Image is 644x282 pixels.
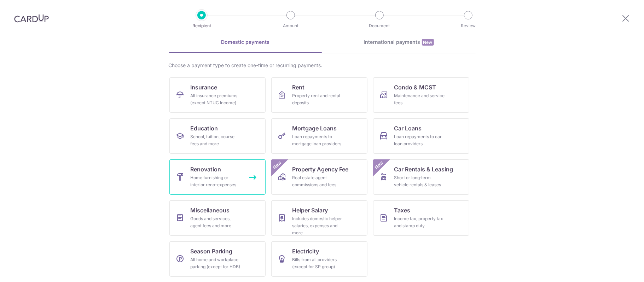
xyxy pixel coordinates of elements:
[394,165,453,174] span: Car Rentals & Leasing
[373,77,469,113] a: Condo & MCSTMaintenance and service fees
[191,133,242,147] div: School, tuition, course fees and more
[169,200,266,236] a: MiscellaneousGoods and services, agent fees and more
[191,256,242,270] div: All home and workplace parking (except for HDB)
[442,22,494,29] p: Review
[394,92,445,106] div: Maintenance and service fees
[292,92,343,106] div: Property rent and rental deposits
[169,77,266,113] a: InsuranceAll insurance premiums (except NTUC Income)
[271,118,367,154] a: Mortgage LoansLoan repayments to mortgage loan providers
[322,39,476,46] div: International payments
[422,39,434,46] span: New
[394,83,436,92] span: Condo & MCST
[394,124,422,133] span: Car Loans
[394,133,445,147] div: Loan repayments to car loan providers
[191,215,242,229] div: Goods and services, agent fees and more
[394,174,445,188] div: Short or long‑term vehicle rentals & leases
[292,133,343,147] div: Loan repayments to mortgage loan providers
[169,159,266,195] a: RenovationHome furnishing or interior reno-expenses
[265,22,317,29] p: Amount
[169,241,266,277] a: Season ParkingAll home and workplace parking (except for HDB)
[292,247,319,255] span: Electricity
[169,62,476,69] div: Choose a payment type to create one-time or recurring payments.
[191,124,218,133] span: Education
[292,165,349,174] span: Property Agency Fee
[353,22,406,29] p: Document
[191,247,233,255] span: Season Parking
[271,77,367,113] a: RentProperty rent and rental deposits
[271,200,367,236] a: Helper SalaryIncludes domestic helper salaries, expenses and more
[191,92,242,106] div: All insurance premiums (except NTUC Income)
[373,200,469,236] a: TaxesIncome tax, property tax and stamp duty
[292,215,343,236] div: Includes domestic helper salaries, expenses and more
[292,83,305,92] span: Rent
[14,14,49,23] img: CardUp
[292,174,343,188] div: Real estate agent commissions and fees
[271,159,367,195] a: Property Agency FeeReal estate agent commissions and feesNew
[191,174,242,188] div: Home furnishing or interior reno-expenses
[373,118,469,154] a: Car LoansLoan repayments to car loan providers
[292,206,328,215] span: Helper Salary
[191,83,217,92] span: Insurance
[292,124,337,133] span: Mortgage Loans
[175,22,228,29] p: Recipient
[394,215,445,229] div: Income tax, property tax and stamp duty
[191,206,230,215] span: Miscellaneous
[292,256,343,270] div: Bills from all providers (except for SP group)
[169,39,322,46] div: Domestic payments
[169,118,266,154] a: EducationSchool, tuition, course fees and more
[373,159,469,195] a: Car Rentals & LeasingShort or long‑term vehicle rentals & leasesNew
[271,159,283,171] span: New
[373,159,385,171] span: New
[271,241,367,277] a: ElectricityBills from all providers (except for SP group)
[191,165,221,174] span: Renovation
[394,206,411,215] span: Taxes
